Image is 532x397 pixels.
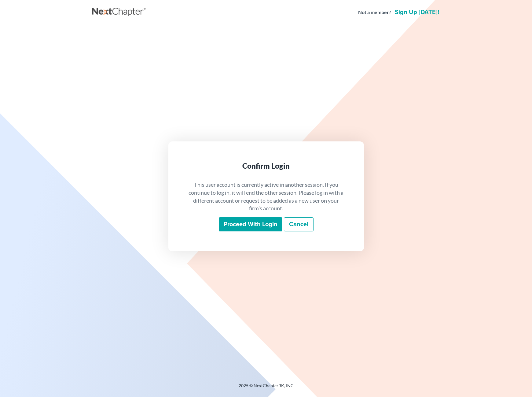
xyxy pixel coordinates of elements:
[188,181,344,212] p: This user account is currently active in another session. If you continue to log in, it will end ...
[358,9,391,16] strong: Not a member?
[284,217,314,231] a: Cancel
[219,217,282,231] input: Proceed with login
[92,383,440,394] div: 2025 © NextChapterBK, INC
[188,161,344,171] div: Confirm Login
[394,9,440,15] a: Sign up [DATE]!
